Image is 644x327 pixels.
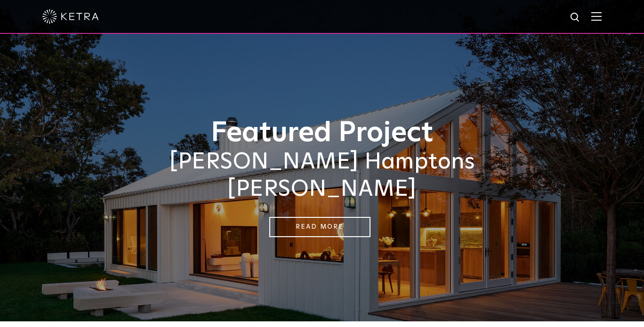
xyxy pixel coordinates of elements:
[591,12,602,21] img: Hamburger%20Nav.svg
[269,217,370,237] a: Read More
[42,9,99,24] img: ketra-logo-2019-white
[87,149,557,203] h2: [PERSON_NAME] Hamptons [PERSON_NAME]
[87,118,557,149] h1: Featured Project
[570,12,581,24] img: search icon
